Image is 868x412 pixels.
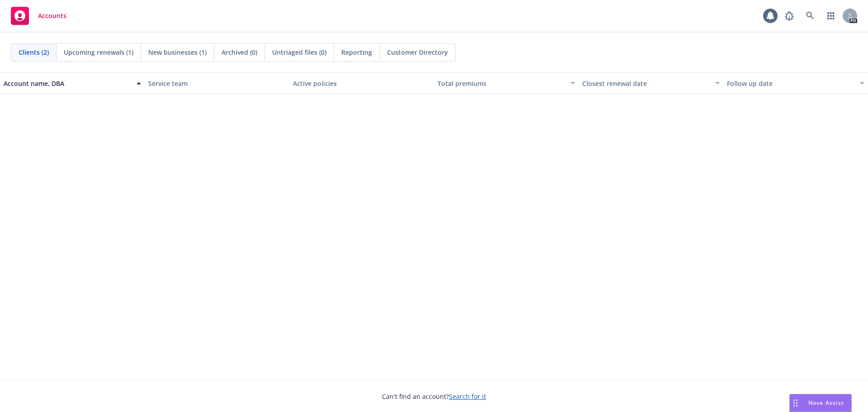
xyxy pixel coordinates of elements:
span: Nova Assist [808,399,844,407]
span: Customer Directory [387,47,448,57]
button: Closest renewal date [579,72,723,94]
button: Total premiums [434,72,579,94]
div: Drag to move [790,394,801,412]
a: Accounts [7,3,70,28]
div: Follow up date [727,79,854,88]
span: Untriaged files (0) [272,47,326,57]
a: Search [801,7,819,25]
button: Service team [145,72,289,94]
a: Report a Bug [780,7,798,25]
span: Accounts [38,12,66,19]
span: Clients (2) [19,47,49,57]
button: Active policies [289,72,434,94]
button: Nova Assist [789,394,852,412]
div: Closest renewal date [582,79,710,88]
div: Service team [148,79,286,88]
span: Reporting [341,47,372,57]
span: New businesses (1) [148,47,207,57]
span: Upcoming renewals (1) [64,47,133,57]
button: Follow up date [723,72,868,94]
div: Account name, DBA [4,79,131,88]
a: Switch app [822,7,840,25]
div: Total premiums [438,79,565,88]
a: Search for it [449,392,486,401]
div: Active policies [293,79,430,88]
span: Archived (0) [222,47,257,57]
span: Can't find an account? [382,392,486,401]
